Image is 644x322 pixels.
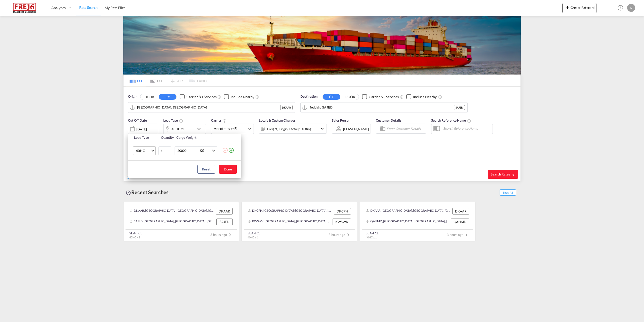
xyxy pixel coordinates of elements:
span: 40HC [136,148,150,153]
div: KG [200,149,204,153]
th: Load Type [128,134,158,141]
button: Done [219,165,237,174]
md-icon: icon-plus-circle-outline [228,147,234,153]
th: Quantity [158,134,174,141]
md-icon: icon-minus-circle-outline [222,147,228,153]
div: Cargo Weight [176,135,219,140]
button: Reset [197,165,215,174]
input: Enter Weight [177,147,197,155]
input: Qty [158,146,171,155]
md-select: Choose: 40HC [133,146,156,155]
